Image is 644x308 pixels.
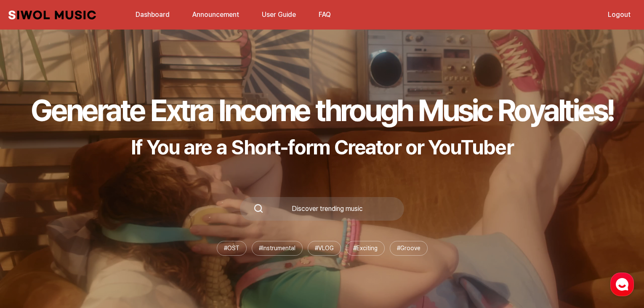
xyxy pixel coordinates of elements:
[257,5,301,24] a: User Guide
[390,241,428,256] li: # Groove
[252,241,303,256] li: # Instrumental
[187,5,244,24] a: Announcement
[308,241,341,256] li: # VLOG
[130,5,175,24] a: Dashboard
[217,241,247,256] li: # OST
[263,205,391,212] div: Discover trending music
[31,92,613,128] h1: Generate Extra Income through Music Royalties!
[31,135,613,159] p: If You are a Short-form Creator or YouTuber
[346,241,385,256] li: # Exciting
[314,5,336,25] button: FAQ
[603,5,636,24] a: Logout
